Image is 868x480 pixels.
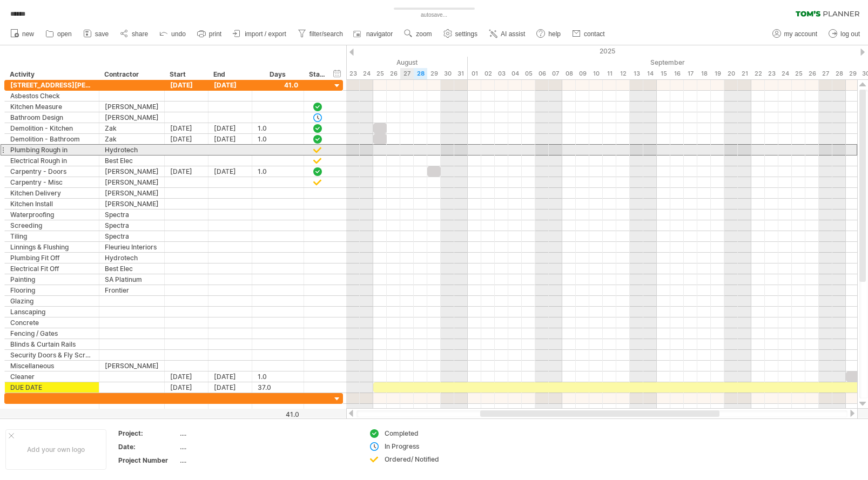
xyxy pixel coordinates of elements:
[10,242,93,252] div: Linnings & Flushing
[711,68,724,79] div: Friday, 19 September 2025
[165,382,208,393] div: [DATE]
[10,253,93,263] div: Plumbing Fit Off
[589,68,603,79] div: Wednesday, 10 September 2025
[309,30,343,38] span: filter/search
[508,68,522,79] div: Thursday, 4 September 2025
[10,361,93,371] div: Miscellaneous
[180,429,271,438] div: ....
[309,69,325,80] div: Status
[10,296,93,306] div: Glazing
[10,134,93,144] div: Demolition - Bathroom
[375,11,494,19] div: autosave...
[534,27,564,41] a: help
[738,68,751,79] div: Sunday, 21 September 2025
[104,69,158,80] div: Contractor
[630,68,643,79] div: Saturday, 13 September 2025
[10,177,93,187] div: Carpentry - Misc
[170,69,202,80] div: Start
[105,263,159,274] div: Best Elec
[495,68,508,79] div: Wednesday, 3 September 2025
[118,442,178,451] div: Date:
[10,209,93,220] div: Waterproofing
[385,455,443,464] div: Ordered/ Notified
[258,134,298,144] div: 1.0
[230,27,290,41] a: import / export
[10,188,93,198] div: Kitchen Delivery
[826,27,863,41] a: log out
[258,371,298,382] div: 1.0
[846,68,859,79] div: Monday, 29 September 2025
[840,30,860,38] span: log out
[10,382,93,393] div: DUE DATE
[253,410,299,418] div: 41.0
[10,166,93,177] div: Carpentry - Doors
[258,166,298,177] div: 1.0
[208,80,252,90] div: [DATE]
[10,317,93,328] div: Concrete
[10,199,93,209] div: Kitchen Install
[105,112,159,123] div: [PERSON_NAME]
[208,371,252,382] div: [DATE]
[105,209,159,220] div: Spectra
[80,27,112,41] a: save
[724,68,738,79] div: Saturday, 20 September 2025
[414,68,427,79] div: Thursday, 28 August 2025
[208,166,252,177] div: [DATE]
[569,27,608,41] a: contact
[57,30,72,38] span: open
[118,456,178,465] div: Project Number
[522,68,535,79] div: Friday, 5 September 2025
[10,156,93,166] div: Electrical Rough in
[10,371,93,382] div: Cleaner
[245,30,286,38] span: import / export
[105,274,159,285] div: SA Platinum
[576,68,589,79] div: Tuesday, 9 September 2025
[805,68,819,79] div: Friday, 26 September 2025
[194,27,225,41] a: print
[400,68,414,79] div: Wednesday, 27 August 2025
[208,134,252,144] div: [DATE]
[117,27,151,41] a: share
[684,68,697,79] div: Wednesday, 17 September 2025
[548,30,561,38] span: help
[10,220,93,231] div: Screeding
[252,69,303,80] div: Days
[165,123,208,133] div: [DATE]
[770,27,820,41] a: my account
[105,123,159,133] div: Zak
[670,68,684,79] div: Tuesday, 16 September 2025
[441,68,454,79] div: Saturday, 30 August 2025
[10,328,93,339] div: Fencing / Gates
[401,27,435,41] a: zoom
[209,30,221,38] span: print
[118,429,178,438] div: Project:
[819,68,832,79] div: Saturday, 27 September 2025
[454,68,468,79] div: Sunday, 31 August 2025
[832,68,846,79] div: Sunday, 28 September 2025
[105,253,159,263] div: Hydrotech
[180,442,271,451] div: ....
[352,27,396,41] a: navigator
[105,242,159,252] div: Fleurieu Interiors
[105,199,159,209] div: [PERSON_NAME]
[105,361,159,371] div: [PERSON_NAME]
[95,30,109,38] span: save
[10,350,93,360] div: Security Doors & Fly Screens
[105,188,159,198] div: [PERSON_NAME]
[208,382,252,393] div: [DATE]
[455,30,477,38] span: settings
[10,285,93,295] div: Flooring
[10,145,93,155] div: Plumbing Rough in
[165,134,208,144] div: [DATE]
[10,339,93,349] div: Blinds & Curtain Rails
[657,68,670,79] div: Monday, 15 September 2025
[385,442,443,451] div: In Progress
[643,68,657,79] div: Sunday, 14 September 2025
[10,274,93,285] div: Painting
[8,27,37,41] a: new
[105,231,159,241] div: Spectra
[535,68,549,79] div: Saturday, 6 September 2025
[10,69,93,80] div: Activity
[616,68,630,79] div: Friday, 12 September 2025
[584,30,605,38] span: contact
